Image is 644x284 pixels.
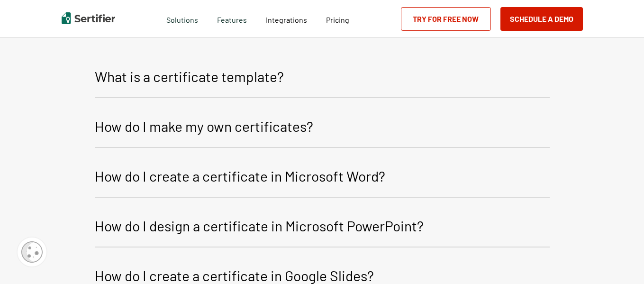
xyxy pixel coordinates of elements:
button: How do I design a certificate in Microsoft PowerPoint? [95,207,550,247]
button: What is a certificate template? [95,58,550,98]
span: Integrations [266,15,307,24]
p: How do I create a certificate in Microsoft Word? [95,165,385,187]
span: Solutions [166,13,198,25]
a: Integrations [266,13,307,25]
iframe: Chat Widget [597,238,644,284]
button: Schedule a Demo [500,7,583,31]
button: How do I make my own certificates? [95,108,550,148]
span: Features [217,13,247,25]
p: What is a certificate template? [95,65,284,88]
p: How do I design a certificate in Microsoft PowerPoint? [95,214,424,237]
button: How do I create a certificate in Microsoft Word? [95,157,550,198]
p: How do I make my own certificates? [95,115,313,137]
img: Cookie Popup Icon [21,241,43,263]
span: Pricing [326,15,349,24]
img: Sertifier | Digital Credentialing Platform [62,12,115,24]
a: Try for Free Now [401,7,491,31]
a: Pricing [326,13,349,25]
